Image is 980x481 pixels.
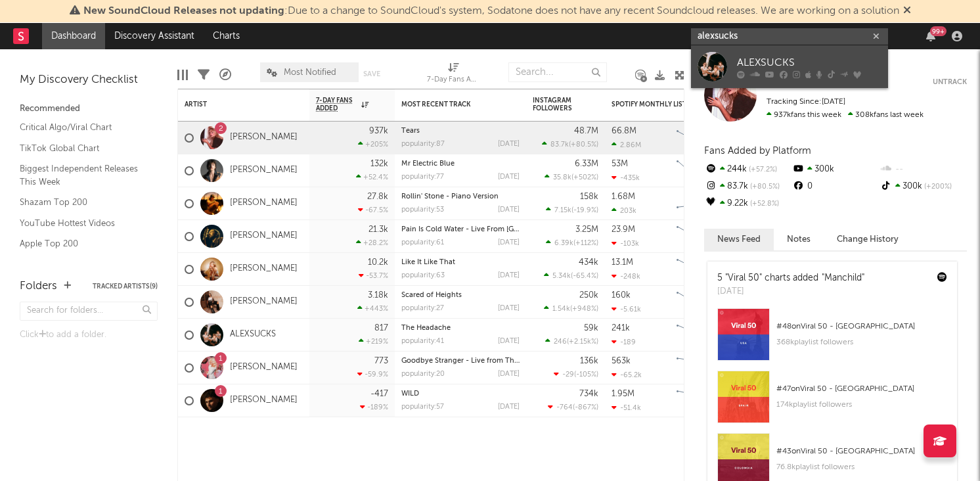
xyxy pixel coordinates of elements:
span: Dismiss [903,6,911,16]
button: Untrack [933,76,967,89]
div: 174k playlist followers [776,397,947,413]
div: ( ) [544,271,598,280]
div: [DATE] [498,206,520,214]
a: ALEXSUCKS [691,45,888,88]
div: ( ) [545,337,598,346]
svg: Chart title [671,253,730,286]
div: Mr Electric Blue [401,160,520,168]
div: 241k [612,324,630,332]
span: -105 % [576,371,596,378]
div: -5.61k [612,305,641,313]
div: 23.9M [612,225,635,234]
div: 203k [612,206,636,215]
svg: Chart title [671,187,730,220]
button: Notes [774,229,824,250]
div: Goodbye Stranger - Live from The El Rey Theatre [401,357,520,365]
div: 817 [374,324,388,332]
div: 7-Day Fans Added (7-Day Fans Added) [427,72,479,88]
div: 27.8k [367,193,388,201]
div: Artist [185,101,283,108]
div: Scared of Heights [401,292,520,299]
div: [DATE] [498,272,520,279]
input: Search for folders... [20,302,158,321]
span: +502 % [573,174,596,181]
div: [DATE] [498,305,520,312]
div: 3.18k [368,291,388,300]
div: My Discovery Checklist [20,72,158,88]
button: News Feed [704,229,774,250]
div: WILD [401,390,520,398]
div: 99 + [930,26,947,36]
a: [PERSON_NAME] [230,165,298,176]
div: # 43 on Viral 50 - [GEOGRAPHIC_DATA] [776,444,947,459]
span: Most Notified [284,68,336,77]
div: 132k [370,160,388,168]
div: ( ) [546,206,598,214]
span: 308k fans last week [767,111,924,119]
div: ( ) [542,140,598,149]
div: 48.7M [574,127,598,135]
a: Apple Top 200 [20,237,145,251]
div: -53.7 % [359,271,388,280]
div: 9.22k [704,195,791,212]
span: New SoundCloud Releases not updating [83,6,284,16]
div: -417 [370,390,388,398]
a: [PERSON_NAME] [230,362,298,373]
a: Biggest Independent Releases This Week [20,162,145,189]
div: [DATE] [498,371,520,378]
span: 5.34k [552,273,571,280]
div: popularity: 63 [401,272,445,279]
div: Instagram Followers [533,97,579,112]
div: Like It Like That [401,259,520,266]
div: A&R Pipeline [219,56,231,94]
span: +52.8 % [748,200,779,208]
button: 99+ [926,31,935,41]
div: 1.95M [612,390,635,398]
div: ( ) [554,370,598,378]
div: 7-Day Fans Added (7-Day Fans Added) [427,56,479,94]
div: 5 "Viral 50" charts added [717,271,864,285]
div: popularity: 20 [401,371,445,378]
svg: Chart title [671,286,730,319]
div: [DATE] [498,403,520,411]
span: 7-Day Fans Added [316,97,358,112]
div: +52.4 % [356,173,388,181]
div: popularity: 57 [401,403,444,411]
a: #47onViral 50 - [GEOGRAPHIC_DATA]174kplaylist followers [707,371,957,433]
a: Pain Is Cold Water - Live From [GEOGRAPHIC_DATA] [401,226,581,233]
svg: Chart title [671,352,730,384]
a: Scared of Heights [401,292,462,299]
div: [DATE] [498,141,520,148]
span: +80.5 % [748,183,780,191]
span: -19.9 % [573,207,596,214]
a: [PERSON_NAME] [230,198,298,209]
div: -59.9 % [357,370,388,378]
div: +219 % [359,337,388,346]
span: -867 % [575,404,596,411]
span: +112 % [575,240,596,247]
span: 35.8k [553,174,571,181]
div: ( ) [548,403,598,411]
a: TikTok Global Chart [20,141,145,156]
div: [DATE] [717,285,864,298]
div: -189 % [360,403,388,411]
a: [PERSON_NAME] [230,395,298,406]
a: [PERSON_NAME] [230,132,298,143]
span: -764 [556,404,573,411]
div: 734k [579,390,598,398]
div: ( ) [545,173,598,181]
div: The Headache [401,325,520,332]
a: Tears [401,127,420,135]
div: 136k [580,357,598,365]
div: popularity: 41 [401,338,444,345]
a: Goodbye Stranger - Live from The [GEOGRAPHIC_DATA] [401,357,594,365]
div: 53M [612,160,628,168]
button: Tracked Artists(9) [93,283,158,290]
a: Critical Algo/Viral Chart [20,120,145,135]
a: Shazam Top 200 [20,195,145,210]
div: -65.2k [612,371,642,379]
button: Change History [824,229,912,250]
div: Click to add a folder. [20,327,158,343]
div: 83.7k [704,178,791,195]
span: 246 [554,338,567,346]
